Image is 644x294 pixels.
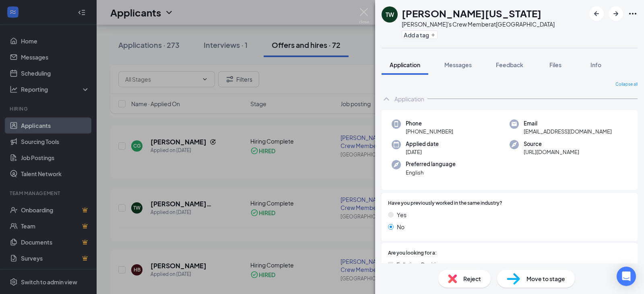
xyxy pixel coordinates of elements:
[402,20,555,28] div: [PERSON_NAME]'s Crew Member at [GEOGRAPHIC_DATA]
[589,6,604,21] button: ArrowLeftNew
[388,199,502,207] span: Have you previously worked in the same industry?
[463,274,481,283] span: Reject
[524,148,579,156] span: [URL][DOMAIN_NAME]
[396,260,442,269] span: Full-time Position
[397,210,407,219] span: Yes
[390,61,420,68] span: Application
[444,61,472,68] span: Messages
[611,9,621,19] svg: ArrowRight
[406,148,439,156] span: [DATE]
[386,10,394,19] div: TW
[402,6,541,20] h1: [PERSON_NAME][US_STATE]
[590,61,601,68] span: Info
[615,81,638,88] span: Collapse all
[394,95,424,103] div: Application
[496,61,523,68] span: Feedback
[406,127,453,136] span: [PHONE_NUMBER]
[628,9,638,19] svg: Ellipses
[524,140,579,148] span: Source
[406,119,453,127] span: Phone
[524,119,612,127] span: Email
[609,6,623,21] button: ArrowRight
[382,94,391,104] svg: ChevronUp
[406,140,439,148] span: Applied date
[406,160,456,168] span: Preferred language
[402,31,438,39] button: PlusAdd a tag
[397,222,405,231] span: No
[406,169,456,177] span: English
[431,33,436,37] svg: Plus
[549,61,561,68] span: Files
[524,127,612,136] span: [EMAIL_ADDRESS][DOMAIN_NAME]
[617,267,636,286] div: Open Intercom Messenger
[388,249,437,257] span: Are you looking for a:
[526,274,565,283] span: Move to stage
[592,9,601,19] svg: ArrowLeftNew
